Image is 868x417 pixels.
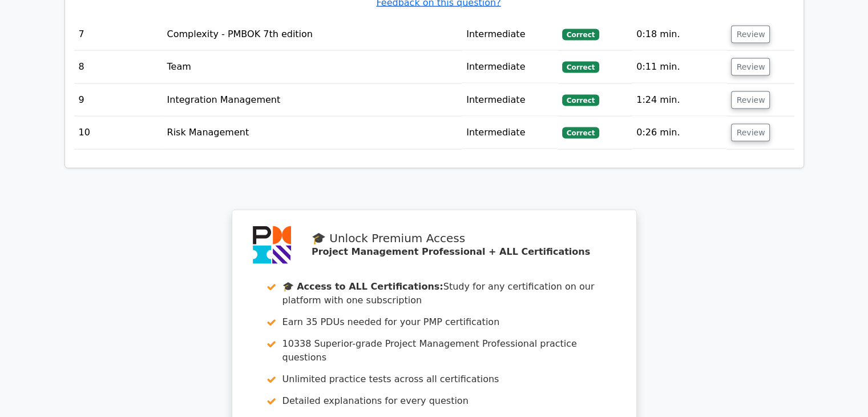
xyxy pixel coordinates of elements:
[163,117,462,149] td: Risk Management
[462,84,558,117] td: Intermediate
[74,51,163,83] td: 8
[74,18,163,51] td: 7
[562,29,599,41] span: Correct
[74,84,163,117] td: 9
[632,117,726,149] td: 0:26 min.
[731,58,770,76] button: Review
[562,62,599,73] span: Correct
[74,117,163,149] td: 10
[462,51,558,83] td: Intermediate
[163,84,462,117] td: Integration Management
[731,91,770,109] button: Review
[632,18,726,51] td: 0:18 min.
[562,127,599,139] span: Correct
[632,51,726,83] td: 0:11 min.
[462,18,558,51] td: Intermediate
[163,51,462,83] td: Team
[731,124,770,142] button: Review
[462,117,558,149] td: Intermediate
[731,26,770,43] button: Review
[163,18,462,51] td: Complexity - PMBOK 7th edition
[562,95,599,106] span: Correct
[632,84,726,117] td: 1:24 min.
